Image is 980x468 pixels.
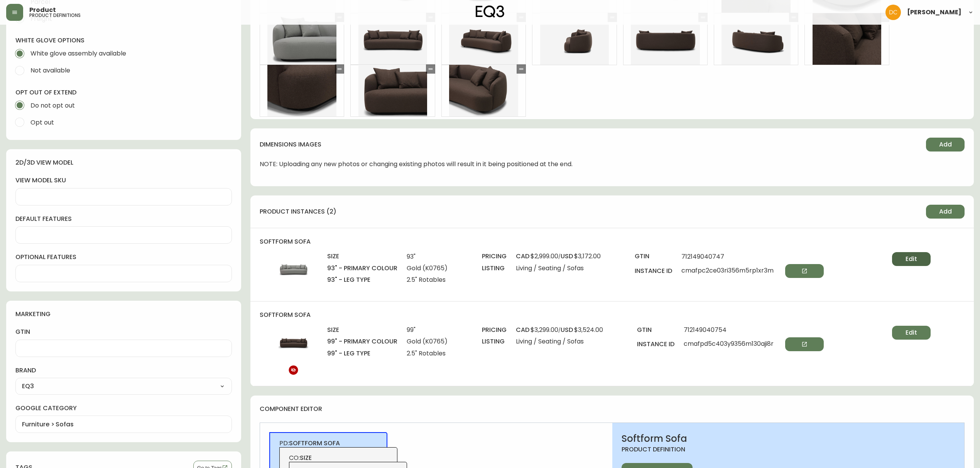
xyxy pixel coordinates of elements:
span: $3,172.00 [574,252,601,261]
button: Edit [892,326,931,340]
h4: size [327,326,397,334]
span: 712149040747 [681,253,824,260]
h4: product definition [622,445,955,454]
span: White glove assembly available [30,49,126,57]
label: view model sku [15,176,232,185]
span: NOTE: Uploading any new photos or changing existing photos will result in it being positioned at ... [260,161,573,168]
h4: pricing [482,252,507,261]
span: 93" [407,253,448,260]
span: Not available [30,66,70,74]
span: Edit [906,255,917,263]
button: Add [926,138,965,152]
span: usd [561,252,573,261]
img: 7eb451d6983258353faa3212700b340b [885,5,901,20]
svg: Hidden [289,365,298,375]
h4: instance id [635,267,672,275]
span: Product [29,7,56,13]
span: Living / Seating / Sofas [516,265,601,272]
span: Add [939,140,952,149]
h4: 2d/3d view model [15,158,226,167]
span: cmafpd5c403y9356m130aji8r [684,337,824,351]
span: 99" [407,327,448,333]
span: CO: [289,454,388,462]
label: google category [15,404,232,412]
button: Add [926,205,965,219]
span: 2.5" Rotables [407,350,448,357]
label: optional features [15,253,232,261]
h4: gtin [637,326,674,334]
h4: 93" - primary colour [327,264,397,273]
span: usd [561,325,573,334]
h4: white glove options [15,36,232,45]
h4: 99" - primary colour [327,337,397,346]
span: $3,524.00 [574,325,603,334]
img: 93f4a91e-5dfc-454e-af29-e61f1d429801Optional[Softform-EQ3-Large-Sofa.jpg].jpg [277,326,310,359]
span: $3,299.00 [531,325,558,334]
h5: product definitions [29,13,81,18]
h4: product instances (2) [260,207,920,216]
label: default features [15,215,232,223]
span: cmafpc2ce03ri356m5rp1xr3m [681,264,824,278]
h4: softform sofa [260,311,965,319]
h4: 99" - leg type [327,349,397,358]
span: Opt out [30,118,54,126]
img: logo [476,5,504,18]
span: [PERSON_NAME] [907,9,961,15]
span: Do not opt out [30,101,75,109]
h4: size [327,252,397,261]
span: $2,999.00 [531,252,558,261]
h4: gtin [635,252,672,261]
span: Add [939,207,952,216]
h4: softform sofa [260,237,965,246]
span: / [516,252,601,261]
span: Gold (K0765) [407,338,448,345]
h4: dimensions images [260,140,920,149]
label: gtin [15,328,232,336]
h4: 93" - leg type [327,276,397,284]
span: PD: [279,439,378,448]
h4: listing [482,264,507,273]
span: 712149040754 [684,327,824,333]
span: Edit [906,328,917,337]
span: 2.5" Rotables [407,276,448,283]
span: / [516,326,603,334]
h4: opt out of extend [15,88,232,97]
span: size [300,453,312,462]
h4: component editor [260,405,958,413]
span: softform sofa [289,439,340,448]
h4: listing [482,337,507,346]
span: Gold (K0765) [407,265,448,272]
button: Edit [892,252,931,266]
img: 047d00e5-11d5-4994-a072-67d770d71d09Optional[Softform-EQ3-Fabric-Sofa.jpg].jpg [277,252,310,286]
h2: Softform Sofa [622,432,955,445]
h4: instance id [637,340,674,348]
h4: marketing [15,310,226,318]
h4: pricing [482,326,507,334]
span: cad [516,252,529,261]
span: Living / Seating / Sofas [516,338,603,345]
span: cad [516,325,529,334]
label: brand [15,366,232,375]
